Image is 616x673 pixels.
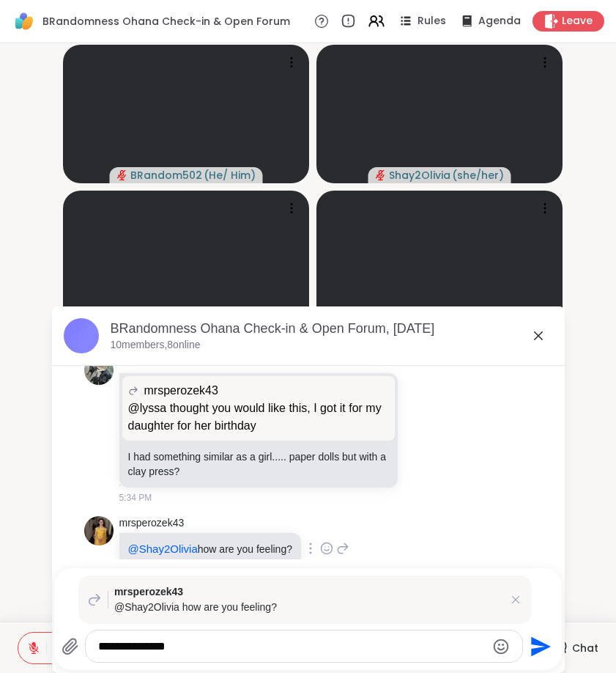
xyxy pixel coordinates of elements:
[572,641,598,655] span: Chat
[128,542,292,556] p: how are you feeling?
[128,543,198,555] span: @Shay2Olivia
[204,168,256,183] span: ( He/ Him )
[376,170,386,180] span: audio-muted
[114,584,502,600] span: mrsperozek43
[64,318,99,353] img: BRandomness Ohana Check-in & Open Forum, Sep 08
[117,170,127,180] span: audio-muted
[42,14,290,29] span: BRandomness Ohana Check-in & Open Forum
[12,9,37,34] img: ShareWell Logomark
[128,449,390,479] p: I had something similar as a girl..... paper dolls but with a clay press?
[111,338,201,353] p: 10 members, 8 online
[478,14,521,29] span: Agenda
[130,168,202,183] span: BRandom502
[452,168,504,183] span: ( she/her )
[144,382,218,400] span: mrsperozek43
[562,14,593,29] span: Leave
[418,14,446,29] span: Rules
[111,320,553,338] div: BRandomness Ohana Check-in & Open Forum, [DATE]
[84,356,114,385] img: https://sharewell-space-live.sfo3.digitaloceanspaces.com/user-generated/c3bd44a5-f966-4702-9748-c...
[114,600,502,615] p: @Shay2Olivia how are you feeling?
[119,516,185,531] a: mrsperozek43
[128,400,390,435] p: @lyssa thought you would like this, I got it for my daughter for her birthday
[119,491,152,504] span: 5:34 PM
[84,516,114,545] img: https://sharewell-space-live.sfo3.digitaloceanspaces.com/user-generated/ced7abe1-258a-45b1-9815-8...
[389,168,450,183] span: Shay2Olivia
